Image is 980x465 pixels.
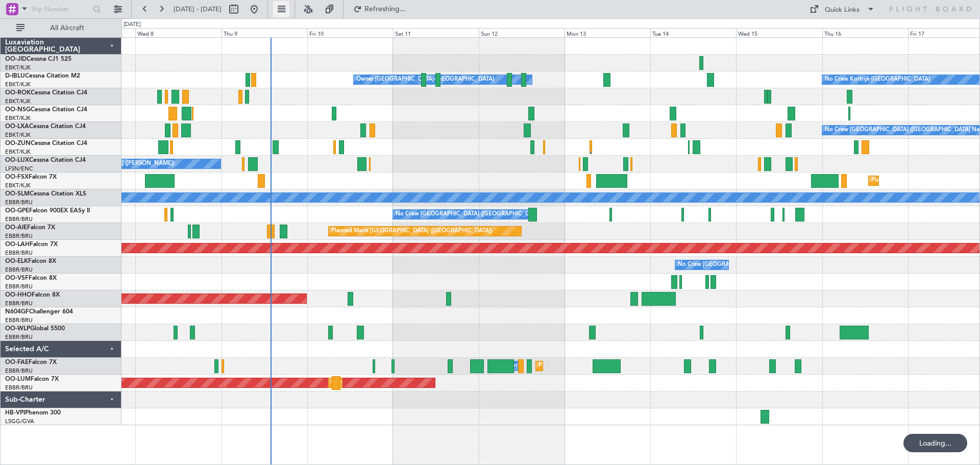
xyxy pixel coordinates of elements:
[5,73,80,79] a: D-IBLUCessna Citation M2
[5,232,33,240] a: EBBR/BRU
[356,72,494,87] div: Owner [GEOGRAPHIC_DATA]-[GEOGRAPHIC_DATA]
[5,292,32,298] span: OO-HHO
[11,20,111,36] button: All Aircraft
[5,384,33,391] a: EBBR/BRU
[5,309,73,315] a: N604GFChallenger 604
[5,376,31,382] span: OO-LUM
[393,28,479,37] div: Sat 11
[5,418,34,425] a: LSGG/GVA
[5,124,86,130] a: OO-LXACessna Citation CJ4
[5,81,31,88] a: EBKT/KJK
[5,410,61,416] a: HB-VPIPhenom 300
[5,140,87,146] a: OO-ZUNCessna Citation CJ4
[5,266,33,274] a: EBBR/BRU
[5,376,59,382] a: OO-LUMFalcon 7X
[5,316,33,324] a: EBBR/BRU
[5,359,29,365] span: OO-FAE
[5,333,33,341] a: EBBR/BRU
[27,25,108,32] span: All Aircraft
[5,208,90,214] a: OO-GPEFalcon 900EX EASy II
[678,257,849,273] div: No Crew [GEOGRAPHIC_DATA] ([GEOGRAPHIC_DATA] National)
[5,140,31,146] span: OO-ZUN
[5,249,33,257] a: EBBR/BRU
[5,124,29,130] span: OO-LXA
[5,174,29,180] span: OO-FSX
[364,6,407,13] span: Refreshing...
[5,182,31,189] a: EBKT/KJK
[650,28,736,37] div: Tue 14
[5,64,31,71] a: EBKT/KJK
[124,20,141,29] div: [DATE]
[5,148,31,156] a: EBKT/KJK
[5,225,55,231] a: OO-AIEFalcon 7X
[5,300,33,307] a: EBBR/BRU
[736,28,822,37] div: Wed 15
[5,309,29,315] span: N604GF
[5,359,57,365] a: OO-FAEFalcon 7X
[396,207,567,222] div: No Crew [GEOGRAPHIC_DATA] ([GEOGRAPHIC_DATA] National)
[5,131,31,139] a: EBKT/KJK
[822,28,908,37] div: Thu 16
[5,157,29,163] span: OO-LUX
[5,157,86,163] a: OO-LUXCessna Citation CJ4
[331,224,492,239] div: Planned Maint [GEOGRAPHIC_DATA] ([GEOGRAPHIC_DATA])
[5,367,33,375] a: EBBR/BRU
[5,191,86,197] a: OO-SLMCessna Citation XLS
[331,375,516,390] div: Planned Maint [GEOGRAPHIC_DATA] ([GEOGRAPHIC_DATA] National)
[5,90,31,96] span: OO-ROK
[5,107,31,113] span: OO-NSG
[5,283,33,290] a: EBBR/BRU
[5,199,33,206] a: EBBR/BRU
[5,326,65,332] a: OO-WLPGlobal 5500
[5,275,57,281] a: OO-VSFFalcon 8X
[5,275,29,281] span: OO-VSF
[5,191,30,197] span: OO-SLM
[5,410,25,416] span: HB-VPI
[479,28,565,37] div: Sun 12
[222,28,307,37] div: Thu 9
[5,241,58,248] a: OO-LAHFalcon 7X
[5,165,33,173] a: LFSN/ENC
[825,5,860,15] div: Quick Links
[538,358,628,374] div: Planned Maint Melsbroek Air Base
[5,174,57,180] a: OO-FSXFalcon 7X
[5,90,87,96] a: OO-ROKCessna Citation CJ4
[5,326,30,332] span: OO-WLP
[5,258,56,264] a: OO-ELKFalcon 8X
[5,215,33,223] a: EBBR/BRU
[5,97,31,105] a: EBKT/KJK
[5,56,27,62] span: OO-JID
[825,72,930,87] div: No Crew Kortrijk-[GEOGRAPHIC_DATA]
[349,1,410,17] button: Refreshing...
[31,2,90,17] input: Trip Number
[5,258,28,264] span: OO-ELK
[804,1,880,17] button: Quick Links
[5,73,25,79] span: D-IBLU
[5,107,87,113] a: OO-NSGCessna Citation CJ4
[565,28,650,37] div: Mon 13
[5,292,60,298] a: OO-HHOFalcon 8X
[307,28,393,37] div: Fri 10
[5,225,27,231] span: OO-AIE
[5,241,30,248] span: OO-LAH
[135,28,221,37] div: Wed 8
[903,434,967,452] div: Loading...
[5,56,71,62] a: OO-JIDCessna CJ1 525
[174,5,222,14] span: [DATE] - [DATE]
[5,114,31,122] a: EBKT/KJK
[5,208,29,214] span: OO-GPE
